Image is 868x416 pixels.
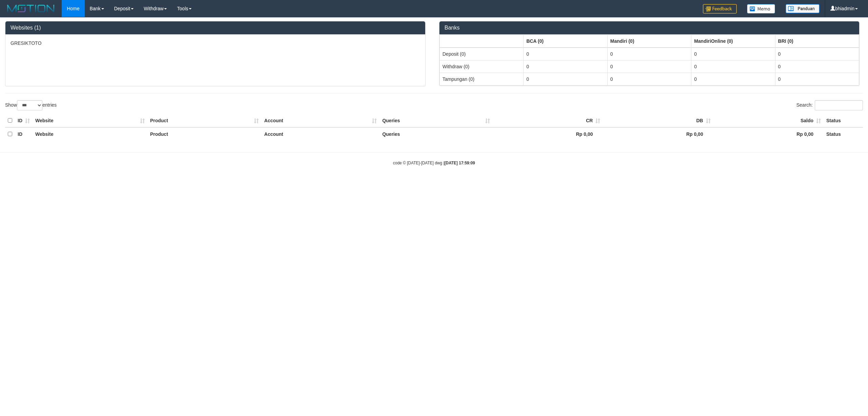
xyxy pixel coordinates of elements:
[607,60,691,73] td: 0
[691,35,775,48] th: Group: activate to sort column ascending
[607,35,691,48] th: Group: activate to sort column ascending
[440,60,524,73] td: Withdraw (0)
[440,48,524,60] td: Deposit (0)
[775,35,859,48] th: Group: activate to sort column ascending
[5,3,57,14] img: MOTION_logo.png
[147,127,262,141] th: Product
[17,100,42,110] select: Showentries
[5,100,57,110] label: Show entries
[775,60,859,73] td: 0
[15,127,33,141] th: ID
[691,73,775,85] td: 0
[147,114,262,127] th: Product
[379,127,493,141] th: Queries
[747,4,775,14] img: Button%20Memo.svg
[493,114,603,127] th: CR
[786,4,820,13] img: panduan.png
[796,100,863,110] label: Search:
[607,48,691,60] td: 0
[824,127,863,141] th: Status
[440,73,524,85] td: Tampungan (0)
[493,127,603,141] th: Rp 0,00
[703,4,737,14] img: Feedback.jpg
[524,73,607,85] td: 0
[815,100,863,110] input: Search:
[11,40,420,47] p: GRESIKTOTO
[524,60,607,73] td: 0
[261,114,379,127] th: Account
[393,161,475,165] small: code © [DATE]-[DATE] dwg |
[15,114,33,127] th: ID
[524,48,607,60] td: 0
[33,114,147,127] th: Website
[379,114,493,127] th: Queries
[775,73,859,85] td: 0
[607,73,691,85] td: 0
[691,48,775,60] td: 0
[603,127,713,141] th: Rp 0,00
[603,114,713,127] th: DB
[713,127,824,141] th: Rp 0,00
[11,25,420,31] h3: Websites (1)
[824,114,863,127] th: Status
[261,127,379,141] th: Account
[445,161,475,165] strong: [DATE] 17:59:09
[33,127,147,141] th: Website
[775,48,859,60] td: 0
[713,114,824,127] th: Saldo
[440,35,524,48] th: Group: activate to sort column ascending
[445,25,854,31] h3: Banks
[524,35,607,48] th: Group: activate to sort column ascending
[691,60,775,73] td: 0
